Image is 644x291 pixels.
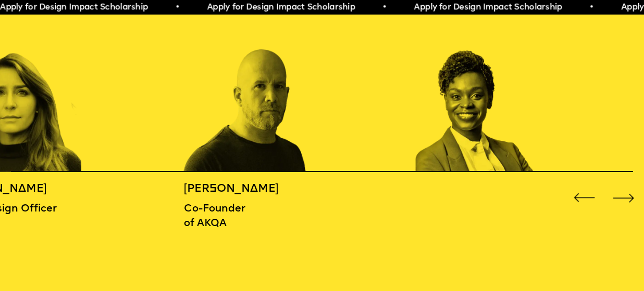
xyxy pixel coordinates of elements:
[175,3,179,11] span: •
[184,182,300,196] h5: [PERSON_NAME]
[184,202,300,230] p: Co-Founder of AKQA
[589,3,593,11] span: •
[611,185,637,210] div: Next slide
[572,185,597,210] div: Previous slide
[382,3,387,11] span: •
